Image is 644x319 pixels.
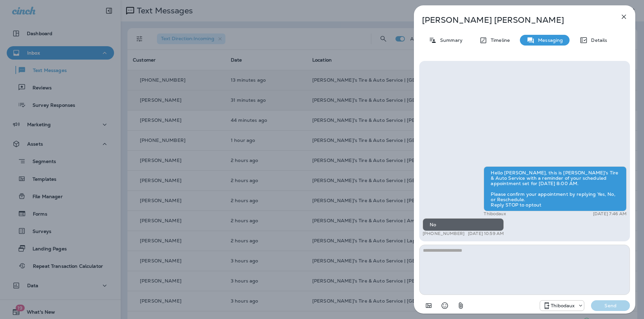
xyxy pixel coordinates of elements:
div: No [423,218,504,231]
p: Timeline [487,37,510,43]
p: Thibodaux [484,211,505,217]
p: [DATE] 7:46 AM [593,211,627,217]
button: Add in a premade template [422,299,435,312]
p: Messaging [535,37,563,43]
p: Details [588,37,607,43]
p: [PERSON_NAME] [PERSON_NAME] [422,15,605,25]
div: +1 (985) 446-2777 [540,302,584,310]
p: [DATE] 10:59 AM [468,231,504,236]
p: Thibodaux [551,303,575,308]
div: Hello [PERSON_NAME], this is [PERSON_NAME]'s Tire & Auto Service with a reminder of your schedule... [484,166,627,211]
p: Summary [437,37,463,43]
p: [PHONE_NUMBER] [423,231,465,236]
button: Select an emoji [438,299,451,312]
